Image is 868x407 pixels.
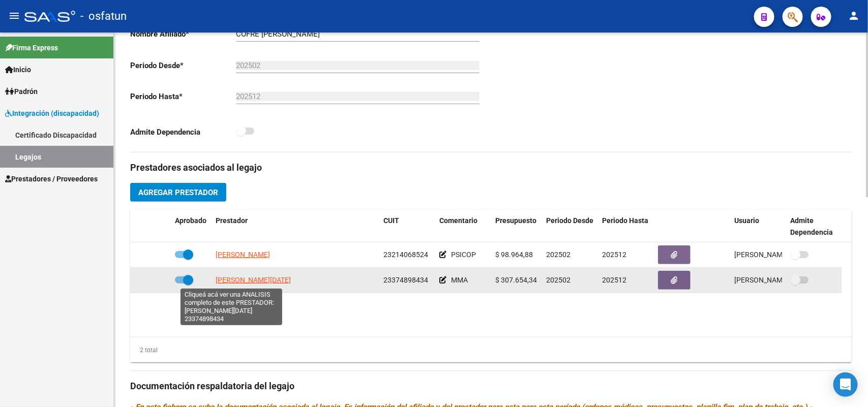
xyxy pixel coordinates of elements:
[138,188,218,197] span: Agregar Prestador
[383,251,428,259] span: 23214068524
[171,210,212,243] datatable-header-cell: Aprobado
[130,379,852,393] h3: Documentación respaldatoria del legajo
[542,210,598,243] datatable-header-cell: Periodo Desde
[130,60,236,71] p: Periodo Desde
[8,10,20,22] mat-icon: menu
[602,276,626,284] span: 202512
[439,216,477,225] span: Comentario
[546,276,571,284] span: 202502
[602,216,648,225] span: Periodo Hasta
[5,108,99,119] span: Integración (discapacidad)
[602,251,626,259] span: 202512
[546,251,571,259] span: 202502
[5,42,58,53] span: Firma Express
[216,276,291,284] span: [PERSON_NAME][DATE]
[383,276,428,284] span: 23374898434
[734,216,759,225] span: Usuario
[451,276,468,284] span: MMA
[491,210,542,243] datatable-header-cell: Presupuesto
[216,251,270,259] span: [PERSON_NAME]
[495,276,537,284] span: $ 307.654,34
[383,216,399,225] span: CUIT
[786,210,842,243] datatable-header-cell: Admite Dependencia
[495,251,533,259] span: $ 98.964,88
[130,183,226,202] button: Agregar Prestador
[730,210,786,243] datatable-header-cell: Usuario
[80,5,127,27] span: - osfatun
[175,216,206,225] span: Aprobado
[495,216,536,225] span: Presupuesto
[130,91,236,102] p: Periodo Hasta
[216,216,248,225] span: Prestador
[451,251,476,259] span: PSICOP
[5,86,38,97] span: Padrón
[848,10,860,22] mat-icon: person
[5,173,98,184] span: Prestadores / Proveedores
[435,210,491,243] datatable-header-cell: Comentario
[734,276,814,284] span: [PERSON_NAME] [DATE]
[379,210,435,243] datatable-header-cell: CUIT
[130,127,236,138] p: Admite Dependencia
[5,64,31,75] span: Inicio
[833,372,858,397] div: Open Intercom Messenger
[130,28,236,40] p: Nombre Afiliado
[790,216,833,236] span: Admite Dependencia
[734,251,814,259] span: [PERSON_NAME] [DATE]
[130,345,158,356] div: 2 total
[598,210,654,243] datatable-header-cell: Periodo Hasta
[130,161,852,175] h3: Prestadores asociados al legajo
[546,216,593,225] span: Periodo Desde
[212,210,379,243] datatable-header-cell: Prestador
